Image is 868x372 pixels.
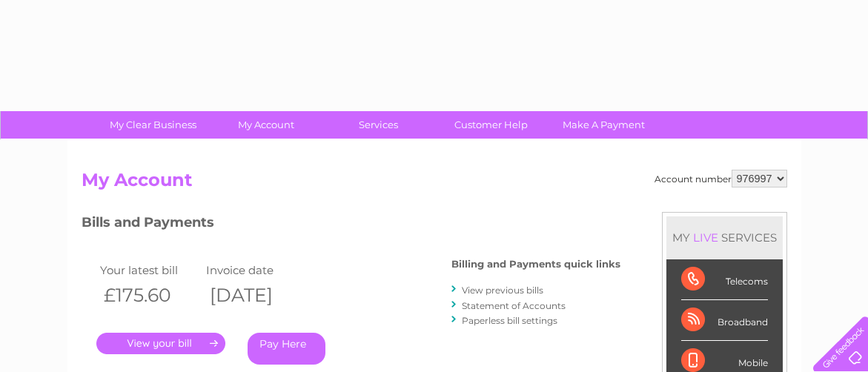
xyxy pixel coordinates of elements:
[96,260,203,280] td: Your latest bill
[96,333,225,354] a: .
[451,259,620,270] h4: Billing and Payments quick links
[681,300,768,341] div: Broadband
[462,285,543,296] a: View previous bills
[317,111,440,139] a: Services
[92,111,214,139] a: My Clear Business
[202,280,309,310] th: [DATE]
[681,259,768,300] div: Telecoms
[690,230,721,245] div: LIVE
[205,111,327,139] a: My Account
[82,170,787,198] h2: My Account
[462,300,566,311] a: Statement of Accounts
[82,212,620,238] h3: Bills and Payments
[666,216,783,259] div: MY SERVICES
[248,333,325,365] a: Pay Here
[430,111,552,139] a: Customer Help
[462,315,557,326] a: Paperless bill settings
[96,280,203,310] th: £175.60
[543,111,665,139] a: Make A Payment
[655,170,787,187] div: Account number
[202,260,309,280] td: Invoice date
